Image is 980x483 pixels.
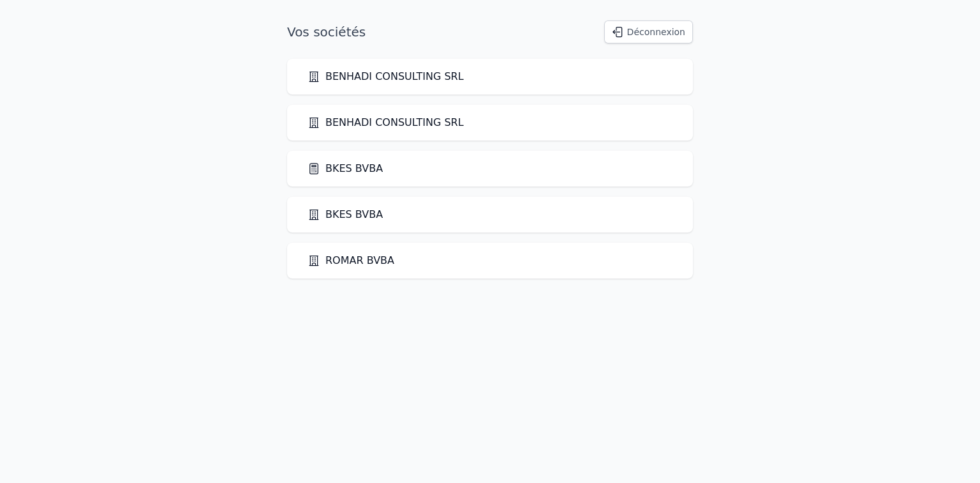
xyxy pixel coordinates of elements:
[287,23,366,41] h1: Vos sociétés
[308,207,383,222] a: BKES BVBA
[308,253,394,268] a: ROMAR BVBA
[308,161,383,176] a: BKES BVBA
[308,115,464,130] a: BENHADI CONSULTING SRL
[604,20,693,43] button: Déconnexion
[308,69,464,84] a: BENHADI CONSULTING SRL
